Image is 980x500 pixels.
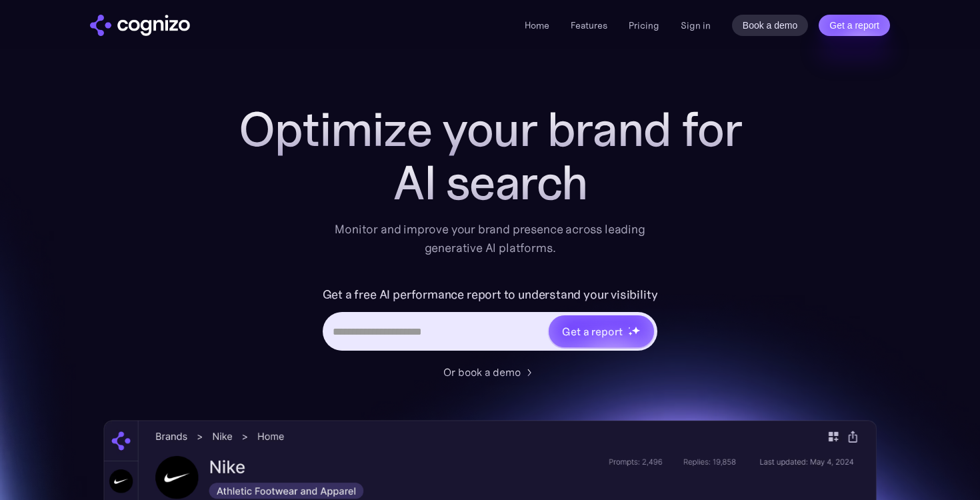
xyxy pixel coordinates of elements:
a: Home [525,19,549,31]
img: star [631,326,640,335]
a: Or book a demo [443,364,537,380]
a: Book a demo [732,15,809,36]
form: Hero URL Input Form [323,284,658,357]
a: Sign in [681,17,711,33]
a: Get a report [819,15,890,36]
a: home [90,15,190,36]
img: star [628,327,630,329]
label: Get a free AI performance report to understand your visibility [323,284,658,305]
div: Or book a demo [443,364,521,380]
a: Features [571,19,607,31]
a: Pricing [629,19,659,31]
h1: Optimize your brand for [223,103,757,156]
div: Monitor and improve your brand presence across leading generative AI platforms. [326,220,654,257]
a: Get a reportstarstarstar [547,314,655,349]
img: star [628,331,633,336]
div: AI search [223,156,757,209]
div: Get a report [562,323,622,339]
img: cognizo logo [90,15,190,36]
